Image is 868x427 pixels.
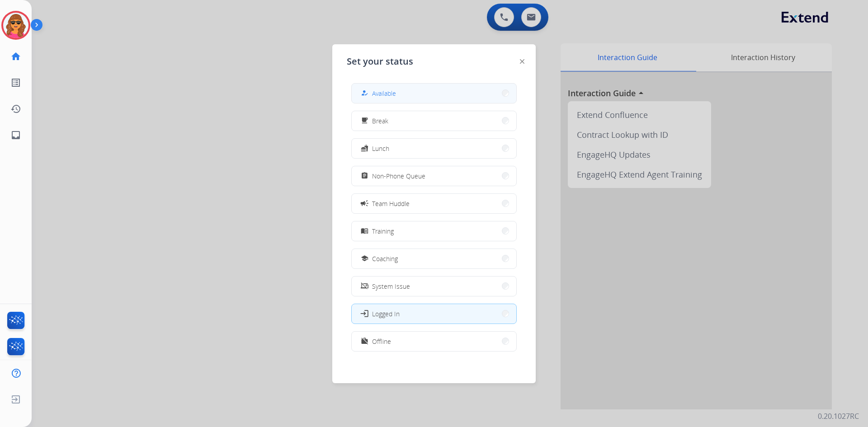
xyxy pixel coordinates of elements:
[372,254,398,263] span: Coaching
[372,282,410,291] span: System Issue
[361,89,368,97] mat-icon: how_to_reg
[372,171,425,181] span: Non-Phone Queue
[352,84,516,103] button: Available
[352,194,516,213] button: Team Huddle
[3,13,28,38] img: avatar
[372,226,394,236] span: Training
[361,255,368,263] mat-icon: school
[361,282,368,290] mat-icon: phonelink_off
[372,144,389,153] span: Lunch
[361,172,368,180] mat-icon: assignment
[361,117,368,125] mat-icon: free_breakfast
[10,130,21,141] mat-icon: inbox
[10,103,21,114] mat-icon: history
[352,221,516,241] button: Training
[372,116,388,126] span: Break
[361,145,368,152] mat-icon: fastfood
[352,166,516,186] button: Non-Phone Queue
[372,89,396,98] span: Available
[352,304,516,324] button: Logged In
[372,199,410,208] span: Team Huddle
[10,51,21,62] mat-icon: home
[818,411,859,422] p: 0.20.1027RC
[520,59,524,64] img: close-button
[360,309,369,318] mat-icon: login
[352,332,516,351] button: Offline
[347,55,413,68] span: Set your status
[361,227,368,235] mat-icon: menu_book
[361,338,368,345] mat-icon: work_off
[372,309,400,319] span: Logged In
[10,77,21,88] mat-icon: list_alt
[360,199,369,208] mat-icon: campaign
[352,277,516,296] button: System Issue
[352,249,516,268] button: Coaching
[372,337,391,346] span: Offline
[352,139,516,158] button: Lunch
[352,111,516,131] button: Break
